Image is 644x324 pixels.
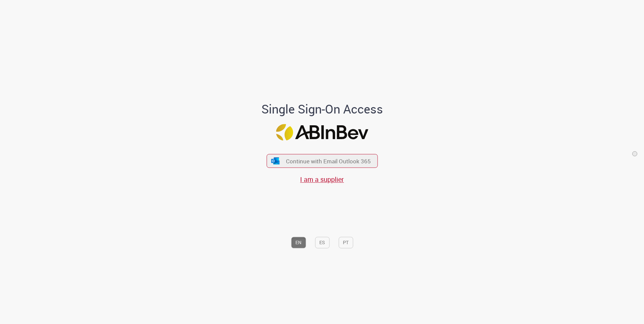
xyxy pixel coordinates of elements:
[291,237,306,248] button: EN
[633,151,637,156] img: hide.svg
[271,157,280,164] img: ícone Azure/Microsoft 360
[315,237,329,248] button: ES
[300,175,344,184] a: I am a supplier
[286,157,371,165] span: Continue with Email Outlook 365
[276,124,368,140] img: Logo ABInBev
[266,154,378,168] button: ícone Azure/Microsoft 360 Continue with Email Outlook 365
[229,103,416,116] h1: Single Sign-On Access
[339,237,353,248] button: PT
